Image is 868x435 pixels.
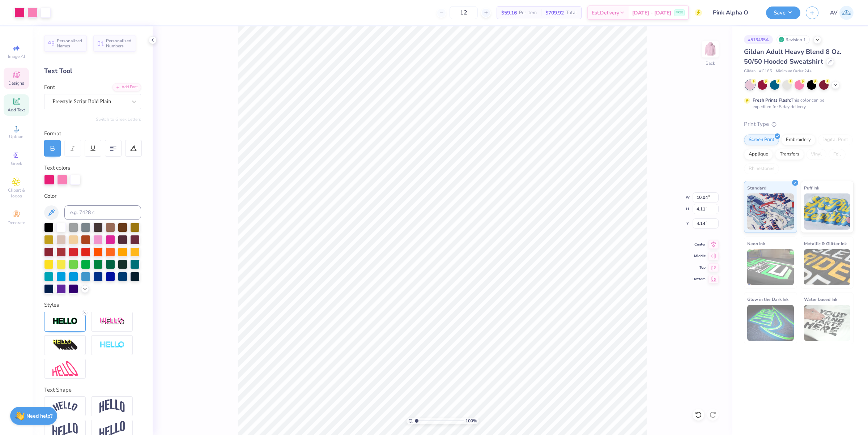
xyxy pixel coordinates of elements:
span: Top [693,265,706,270]
img: Standard [747,193,794,230]
div: Foil [829,149,846,160]
img: Shadow [99,317,125,326]
span: Gildan Adult Heavy Blend 8 Oz. 50/50 Hooded Sweatshirt [744,47,841,66]
strong: Fresh Prints Flash: [753,97,791,103]
img: Puff Ink [804,193,851,230]
span: Est. Delivery [592,9,619,17]
span: Standard [747,184,766,192]
input: Untitled Design [707,5,761,20]
div: Color [44,192,141,200]
span: $709.92 [545,9,564,17]
label: Text colors [44,164,70,172]
div: This color can be expedited for 5 day delivery. [753,97,842,110]
img: Water based Ink [804,305,851,341]
img: Metallic & Glitter Ink [804,249,851,285]
div: Revision 1 [776,35,810,44]
span: Image AI [8,54,25,59]
span: Total [566,9,577,17]
div: Format [44,129,142,138]
div: Text Shape [44,386,141,394]
strong: Need help? [26,413,52,419]
span: FREE [676,10,683,15]
span: Bottom [693,277,706,282]
div: # 513435A [744,35,773,44]
div: Back [706,60,715,67]
span: AV [830,9,838,17]
span: $59.16 [501,9,517,17]
span: Metallic & Glitter Ink [804,240,847,247]
input: e.g. 7428 c [64,205,141,220]
span: [DATE] - [DATE] [632,9,671,17]
div: Applique [744,149,773,160]
img: Glow in the Dark Ink [747,305,794,341]
span: Middle [693,253,706,259]
img: Negative Space [99,341,125,349]
span: # G185 [759,68,772,74]
span: Designs [8,80,24,86]
img: Stroke [52,317,78,325]
img: Back [703,42,718,56]
img: Aargy Velasco [839,6,854,20]
span: Water based Ink [804,295,837,303]
a: AV [830,6,854,20]
span: Puff Ink [804,184,819,192]
span: Add Text [8,107,25,113]
input: – – [450,6,478,19]
div: Vinyl [806,149,826,160]
div: Styles [44,301,141,309]
span: Clipart & logos [4,187,29,199]
span: Per Item [519,9,537,17]
div: Print Type [744,120,854,128]
img: 3d Illusion [52,339,78,351]
div: Add Font [112,83,141,91]
label: Font [44,83,55,91]
div: Digital Print [818,135,853,145]
div: Screen Print [744,135,779,145]
div: Embroidery [781,135,816,145]
img: Free Distort [52,361,78,376]
div: Rhinestones [744,163,779,174]
div: Transfers [775,149,804,160]
img: Arc [52,401,78,411]
span: Personalized Names [57,38,82,48]
span: Neon Ink [747,240,765,247]
button: Save [766,7,800,19]
img: Neon Ink [747,249,794,285]
span: Center [693,242,706,247]
span: Decorate [8,220,25,226]
div: Text Tool [44,66,141,76]
span: Gildan [744,68,756,74]
span: Personalized Numbers [106,38,132,48]
span: 100 % [465,418,477,424]
span: Glow in the Dark Ink [747,295,788,303]
span: Upload [9,134,24,140]
button: Switch to Greek Letters [96,116,141,122]
span: Greek [11,161,22,166]
img: Arch [99,399,125,413]
span: Minimum Order: 24 + [776,68,812,74]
